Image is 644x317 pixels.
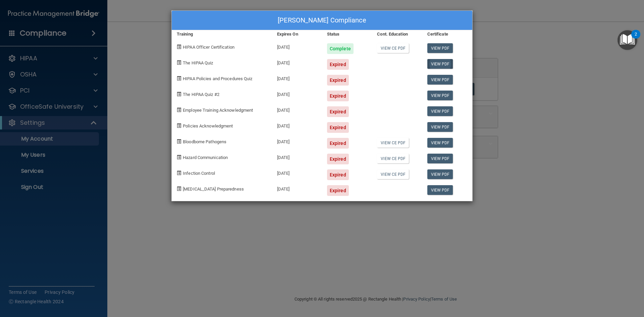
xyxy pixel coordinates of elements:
[635,34,637,43] div: 2
[272,30,322,38] div: Expires On
[183,123,233,128] span: Policies Acknowledgment
[422,30,472,38] div: Certificate
[272,101,322,117] div: [DATE]
[272,164,322,180] div: [DATE]
[427,169,453,179] a: View PDF
[183,45,234,50] span: HIPAA Officer Certification
[172,11,472,30] div: [PERSON_NAME] Compliance
[172,30,272,38] div: Training
[427,122,453,132] a: View PDF
[272,86,322,101] div: [DATE]
[427,106,453,116] a: View PDF
[377,138,409,148] a: View CE PDF
[272,38,322,54] div: [DATE]
[183,108,253,113] span: Employee Training Acknowledgment
[377,154,409,163] a: View CE PDF
[327,59,349,70] div: Expired
[183,76,252,81] span: HIPAA Policies and Procedures Quiz
[272,70,322,86] div: [DATE]
[427,185,453,195] a: View PDF
[183,155,228,160] span: Hazard Communication
[528,269,636,296] iframe: Drift Widget Chat Controller
[272,54,322,70] div: [DATE]
[183,171,215,176] span: Infection Control
[183,60,213,65] span: The HIPAA Quiz
[272,117,322,133] div: [DATE]
[377,43,409,53] a: View CE PDF
[272,180,322,196] div: [DATE]
[427,43,453,53] a: View PDF
[272,149,322,164] div: [DATE]
[327,91,349,101] div: Expired
[427,75,453,85] a: View PDF
[272,133,322,149] div: [DATE]
[327,185,349,196] div: Expired
[327,169,349,180] div: Expired
[327,138,349,149] div: Expired
[427,59,453,69] a: View PDF
[322,30,372,38] div: Status
[427,138,453,148] a: View PDF
[183,187,244,192] span: [MEDICAL_DATA] Preparedness
[183,139,226,144] span: Bloodborne Pathogens
[183,92,219,97] span: The HIPAA Quiz #2
[377,169,409,179] a: View CE PDF
[427,91,453,100] a: View PDF
[327,106,349,117] div: Expired
[327,154,349,164] div: Expired
[327,43,354,54] div: Complete
[427,154,453,163] a: View PDF
[327,75,349,86] div: Expired
[372,30,422,38] div: Cont. Education
[618,30,637,50] button: Open Resource Center, 2 new notifications
[327,122,349,133] div: Expired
